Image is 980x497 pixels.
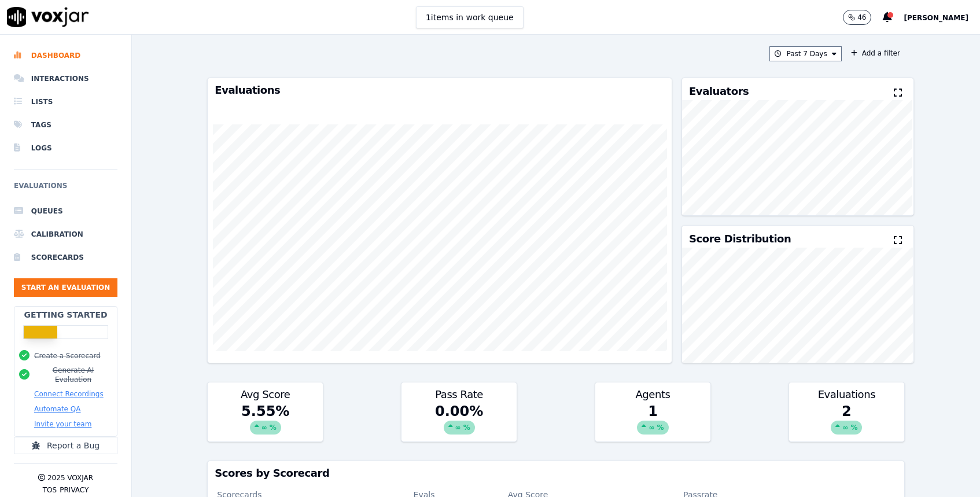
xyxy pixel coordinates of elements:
div: 5.55 % [208,402,323,441]
button: Add a filter [846,46,905,60]
h3: Score Distribution [689,234,791,244]
button: Start an Evaluation [14,278,117,297]
button: Create a Scorecard [34,351,101,360]
h3: Evaluators [689,86,749,97]
button: Connect Recordings [34,389,104,399]
div: 1 [595,402,710,441]
a: Tags [14,113,117,137]
h2: Getting Started [24,309,108,321]
button: Past 7 Days [769,46,841,61]
h6: Evaluations [14,179,117,200]
button: [PERSON_NAME] [904,10,980,24]
button: Invite your team [34,419,91,429]
h3: Pass Rate [408,389,510,400]
a: Interactions [14,67,117,90]
img: voxjar logo [7,7,89,27]
div: ∞ % [637,421,668,435]
button: Automate QA [34,404,80,414]
h3: Evaluations [796,389,897,400]
a: Logs [14,137,117,160]
div: ∞ % [250,421,281,435]
h3: Agents [602,389,703,400]
a: Scorecards [14,246,117,269]
h3: Evaluations [215,85,665,95]
div: 2 [789,402,904,441]
a: Lists [14,90,117,113]
h3: Scores by Scorecard [215,468,897,478]
button: 46 [843,10,883,25]
div: 0.00 % [401,402,517,441]
span: [PERSON_NAME] [904,14,968,22]
a: Dashboard [14,44,117,67]
div: ∞ % [831,421,862,435]
button: 46 [843,10,871,25]
button: Report a Bug [14,437,117,454]
div: ∞ % [444,421,475,435]
button: Generate AI Evaluation [34,366,112,384]
a: Calibration [14,223,117,246]
button: Privacy [60,485,89,495]
button: 1items in work queue [416,6,524,28]
h3: Avg Score [215,389,316,400]
button: TOS [43,485,57,495]
p: 2025 Voxjar [47,473,93,483]
p: 46 [857,13,866,22]
a: Queues [14,200,117,223]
